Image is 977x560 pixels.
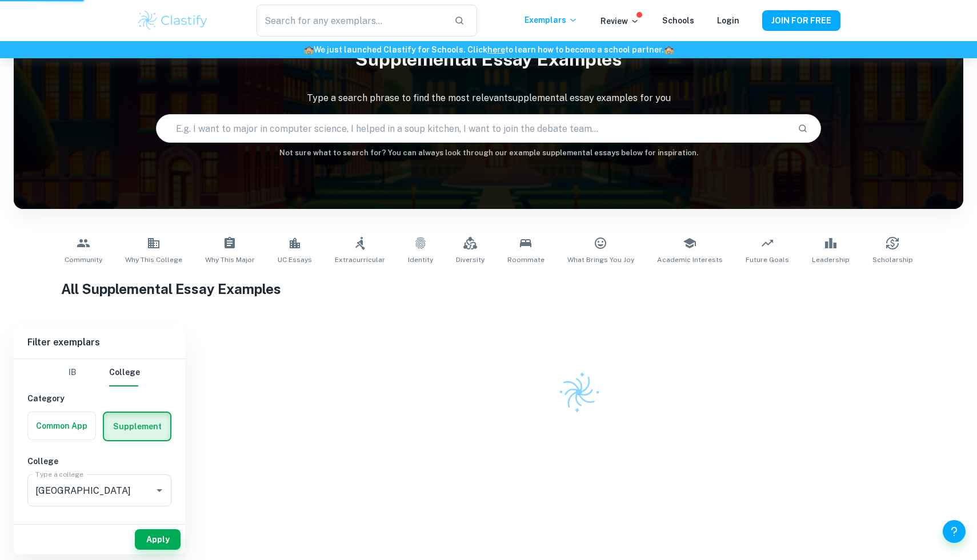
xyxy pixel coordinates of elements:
a: Login [717,16,739,25]
span: UC Essays [278,255,312,265]
h6: Category [27,392,171,405]
button: Open [151,482,167,498]
h6: We just launched Clastify for Schools. Click to learn how to become a school partner. [2,43,975,56]
button: IB [59,359,86,386]
button: Apply [135,529,181,550]
span: Identity [408,255,433,265]
button: JOIN FOR FREE [762,10,840,31]
input: E.g. I want to major in computer science, I helped in a soup kitchen, I want to join the debate t... [157,112,788,144]
span: Leadership [812,255,850,265]
button: Common App [28,412,95,440]
span: Extracurricular [335,255,385,265]
span: What Brings You Joy [567,255,634,265]
h6: Filter exemplars [14,327,185,358]
h6: College [27,455,171,468]
input: Search for any exemplars... [257,5,445,37]
a: Schools [662,16,694,25]
span: 🏫 [304,45,314,54]
button: Help and Feedback [943,520,966,543]
h1: Supplemental Essay Examples [14,41,963,78]
span: Future Goals [746,255,789,265]
img: Clastify logo [551,364,607,421]
button: Supplement [104,413,170,440]
a: here [487,45,505,54]
button: Search [793,119,812,138]
span: Why This Major [205,255,255,265]
label: Type a college [35,469,83,479]
span: Academic Interests [657,255,723,265]
p: Exemplars [524,14,578,26]
p: Review [600,15,639,27]
h1: All Supplemental Essay Examples [61,279,916,299]
button: College [109,359,140,386]
span: Why This College [125,255,182,265]
span: Diversity [456,255,485,265]
span: 🏫 [664,45,674,54]
h6: Not sure what to search for? You can always look through our example supplemental essays below fo... [14,147,963,159]
span: Scholarship [872,255,913,265]
div: Filter type choice [59,359,140,386]
p: Type a search phrase to find the most relevant supplemental essay examples for you [14,91,963,105]
span: Roommate [507,255,544,265]
span: Community [65,255,102,265]
img: Clastify logo [137,9,209,32]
